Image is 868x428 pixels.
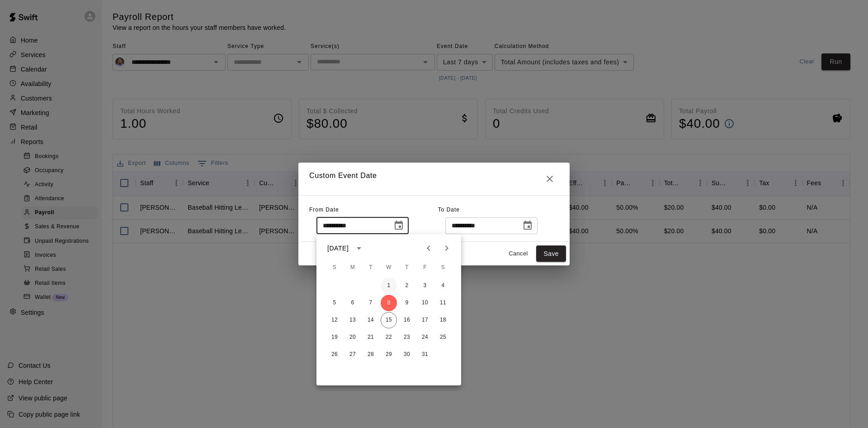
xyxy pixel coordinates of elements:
button: 2 [399,278,415,294]
button: 26 [326,346,343,363]
button: 12 [326,312,343,328]
button: 6 [344,295,361,311]
button: 28 [363,346,379,363]
button: 21 [363,329,379,346]
span: Saturday [435,259,451,277]
button: 10 [417,295,433,311]
span: Thursday [399,259,415,277]
button: 4 [435,278,451,294]
button: 3 [417,278,433,294]
button: Save [536,245,566,262]
button: Next month [438,239,456,257]
span: To Date [438,207,460,213]
span: Monday [344,259,361,277]
span: Sunday [326,259,343,277]
span: Tuesday [363,259,379,277]
button: Previous month [420,239,438,257]
button: Cancel [504,247,533,261]
button: calendar view is open, switch to year view [351,240,367,256]
div: [DATE] [327,244,349,253]
button: 15 [381,312,397,328]
button: 18 [435,312,451,328]
button: 27 [344,346,361,363]
span: From Date [309,207,339,213]
button: 19 [326,329,343,346]
button: 23 [399,329,415,346]
button: Choose date, selected date is Oct 15, 2025 [519,216,537,235]
button: 11 [435,295,451,311]
span: Wednesday [381,259,397,277]
button: 31 [417,346,433,363]
span: Friday [417,259,433,277]
button: 14 [363,312,379,328]
button: 1 [381,278,397,294]
button: 13 [344,312,361,328]
button: 8 [381,295,397,311]
h2: Custom Event Date [298,163,570,195]
button: 7 [363,295,379,311]
button: Choose date, selected date is Oct 8, 2025 [390,216,408,235]
button: 30 [399,346,415,363]
button: 29 [381,346,397,363]
button: 20 [344,329,361,346]
button: 5 [326,295,343,311]
button: Close [541,170,559,188]
button: 25 [435,329,451,346]
button: 24 [417,329,433,346]
button: 16 [399,312,415,328]
button: 9 [399,295,415,311]
button: 22 [381,329,397,346]
button: 17 [417,312,433,328]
